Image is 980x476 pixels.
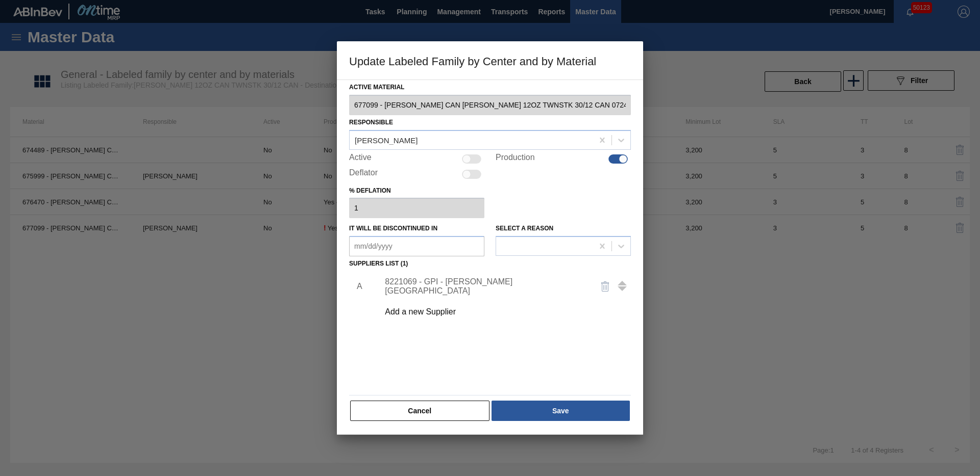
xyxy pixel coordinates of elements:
li: A [349,274,365,299]
label: Select a reason [496,225,553,232]
button: Cancel [350,401,489,421]
input: mm/dd/yyyy [349,236,484,256]
label: Deflator [349,168,378,180]
div: 8221069 - GPI - [PERSON_NAME][GEOGRAPHIC_DATA] [385,277,585,296]
div: Add a new Supplier [385,307,585,316]
label: Responsible [349,119,393,126]
button: Save [492,401,630,421]
label: It will be discontinued in [349,225,437,232]
label: Active Material [349,80,631,95]
div: [PERSON_NAME] [355,136,418,144]
button: delete-icon [593,274,618,299]
label: Suppliers list (1) [349,260,408,267]
label: % deflation [349,183,484,198]
h3: Update Labeled Family by Center and by Material [337,41,643,80]
label: Active [349,153,372,165]
img: delete-icon [599,280,611,293]
label: Production [496,153,535,165]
